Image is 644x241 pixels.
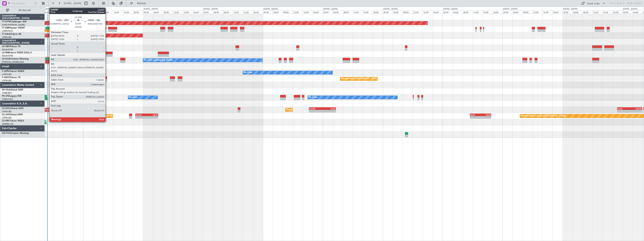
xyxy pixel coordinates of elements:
[123,10,133,14] div: 16:00
[2,116,12,119] a: LFPB/LBG
[309,110,322,112] div: -
[2,107,11,110] span: CS-DOU
[2,76,20,79] a: F-HECDFalcon 7X
[63,10,73,14] div: 16:00
[2,76,10,79] span: F-HECD
[423,10,433,14] div: 16:00
[2,70,24,72] a: F-GPNJFalcon 900EX
[2,92,12,94] a: FCBB/BZV
[2,52,9,54] span: LX-INB
[144,8,158,11] div: [DATE] - [DATE]
[323,10,333,14] div: 00:00
[2,61,24,63] a: [PERSON_NAME]/QSA
[632,10,642,14] div: 04:00
[91,79,102,81] div: -
[582,10,592,14] div: 08:00
[322,108,336,110] div: KLAX
[2,36,12,39] a: LFPB/LBG
[11,1,33,6] input: Trip Number
[283,10,293,14] div: 08:00
[81,79,91,81] div: -
[403,10,413,14] div: 08:00
[363,10,373,14] div: 16:00
[93,10,103,14] div: 04:00
[203,8,218,11] div: [DATE] - [DATE]
[503,8,518,11] div: [DATE] - [DATE]
[443,10,453,14] div: 00:00
[263,10,273,14] div: 00:00
[2,33,11,35] span: T7-EAGL
[443,8,458,11] div: [DATE] - [DATE]
[73,10,83,14] div: 20:00
[542,10,552,14] div: 16:00
[2,27,25,29] a: T7-EMIHawker 900XP
[470,116,481,118] div: -
[223,10,233,14] div: 08:00
[433,10,443,14] div: 20:00
[2,89,23,91] a: 9H-YAAGlobal 5000
[552,10,562,14] div: 20:00
[53,10,63,14] div: 12:00
[413,10,423,14] div: 12:00
[203,10,213,14] div: 00:00
[64,2,81,5] span: [DATE] - [DATE]
[2,98,13,101] a: LFMD/CEQ
[113,10,123,14] div: 12:00
[453,10,463,14] div: 04:00
[2,89,10,91] span: 9H-YAA
[102,113,161,119] div: Planned Maint [GEOGRAPHIC_DATA] ([GEOGRAPHIC_DATA])
[128,0,151,6] button: Refresh
[353,10,363,14] div: 12:00
[393,10,403,14] div: 04:00
[373,10,383,14] div: 20:00
[383,8,398,11] div: [DATE] - [DATE]
[213,10,223,14] div: 04:00
[2,58,11,60] span: LX-AOA
[133,10,143,14] div: 20:00
[323,8,338,11] div: [DATE] - [DATE]
[144,57,173,63] div: No Crew Luxembourg (Findel)
[2,48,13,51] a: EDLW/DTM
[313,10,323,14] div: 20:00
[343,10,353,14] div: 08:00
[2,73,12,76] a: LFPB/LBG
[309,95,317,100] div: No Crew
[2,54,13,57] a: EDLW/DTM
[322,110,336,112] div: -
[193,10,203,14] div: 20:00
[2,33,21,35] a: T7-EAGLFalcon 8X
[521,113,566,119] div: Planned Maint London ([GEOGRAPHIC_DATA])
[91,77,102,79] div: LFMN
[473,10,483,14] div: 12:00
[2,120,10,122] span: CS-RRC
[2,110,12,113] a: LFPB/LBG
[587,2,600,6] div: Quick Links
[563,10,573,14] div: 00:00
[612,10,622,14] div: 20:00
[579,0,607,6] button: Quick Links
[2,30,13,32] a: LFMN/NCE
[2,95,21,97] a: 9H-LPZLegacy 500
[493,10,503,14] div: 20:00
[481,116,491,118] div: -
[153,10,163,14] div: 04:00
[303,10,313,14] div: 16:00
[263,8,278,11] div: [DATE] - [DATE]
[2,45,20,48] a: LX-GBHFalcon 7X
[129,95,138,100] div: No Crew
[503,10,512,14] div: 00:00
[618,108,630,110] div: KLAX
[244,70,252,75] div: No Crew
[243,10,253,14] div: 16:00
[2,21,10,23] span: T7-DYN
[622,10,632,14] div: 00:00
[143,10,153,14] div: 00:00
[2,70,10,72] span: F-GPNJ
[2,132,29,134] a: OE-FOGCitation Mustang
[2,107,23,110] a: CS-DOUGlobal 6500
[136,116,147,118] div: -
[293,10,303,14] div: 12:00
[233,10,243,14] div: 12:00
[481,114,491,116] div: EGKB
[163,10,173,14] div: 08:00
